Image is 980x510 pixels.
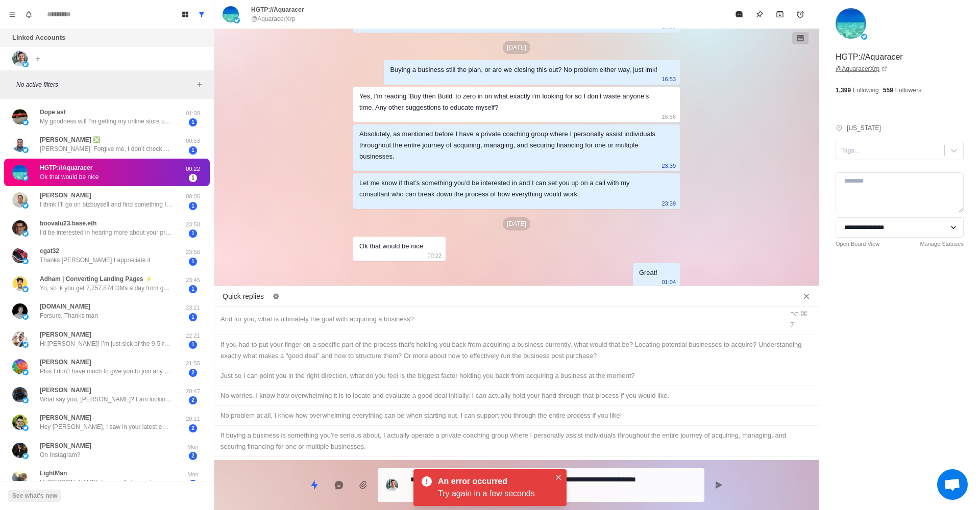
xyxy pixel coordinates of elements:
[749,4,770,24] button: Pin
[661,73,676,85] p: 16:53
[4,6,20,22] button: Menu
[189,369,197,377] span: 2
[234,17,240,23] img: picture
[220,314,777,325] div: And for you, what is ultimately the goal with acquiring a business?
[861,34,867,40] img: picture
[22,147,29,153] img: picture
[359,241,423,252] div: Ok that would be nice
[22,369,29,375] img: picture
[40,108,66,117] p: Dope asf
[22,453,29,459] img: picture
[40,358,91,367] p: [PERSON_NAME]
[22,314,29,320] img: picture
[220,339,813,362] div: If you had to put your finger on a specific part of the process that’s holding you back from acqu...
[40,172,99,182] p: Ok that would be nice
[40,200,173,209] p: I think I’ll go on bizbuysell and find something I like before we set up a call. Thank you
[40,135,101,144] p: [PERSON_NAME] ❎
[40,302,90,311] p: [DOMAIN_NAME]
[661,111,676,122] p: 16:56
[12,331,28,347] img: picture
[12,109,28,124] img: picture
[847,123,881,133] p: [US_STATE]
[836,8,866,39] img: picture
[40,330,91,339] p: [PERSON_NAME]
[503,217,530,231] p: [DATE]
[223,6,239,22] img: picture
[22,258,29,264] img: picture
[189,258,197,266] span: 1
[12,248,28,263] img: picture
[708,475,729,495] button: Send message
[12,303,28,319] img: picture
[189,341,197,349] span: 1
[189,118,197,126] span: 1
[12,443,28,458] img: picture
[12,415,28,430] img: picture
[223,291,264,302] p: Quick replies
[180,220,206,229] p: 23:58
[836,240,879,248] a: Open Board View
[180,387,206,396] p: 20:47
[836,86,851,95] p: 1,399
[12,137,28,152] img: picture
[729,4,749,24] button: Mark as read
[32,53,44,65] button: Add account
[180,303,206,312] p: 23:21
[40,219,96,228] p: boovalu23.base.eth
[180,415,206,423] p: 20:11
[798,288,815,304] button: Close quick replies
[40,191,91,200] p: [PERSON_NAME]
[770,4,790,24] button: Archive
[189,452,197,460] span: 2
[895,86,921,95] p: Followers
[438,488,550,500] div: Try again in a few seconds
[220,430,813,452] div: If buying a business is something you're serious about, I actually operate a private coaching gro...
[189,174,197,182] span: 1
[251,5,304,14] p: HGTP://Aquaracer
[180,443,206,451] p: Mon
[552,471,565,483] button: Close
[836,51,903,63] p: HGTP://Aquaracer
[40,367,173,376] p: Plus I don’t have much to give you to join any sort of program or anything. I see your content an...
[180,137,206,145] p: 00:53
[661,276,676,288] p: 01:04
[251,14,295,23] p: @AquaracerXrp
[661,198,676,209] p: 23:39
[193,79,206,91] button: Add filters
[12,51,28,66] img: picture
[177,6,193,22] button: Board View
[189,424,197,432] span: 2
[353,475,374,495] button: Add media
[40,246,59,256] p: cgat32
[40,284,173,293] p: Yo, so ik you get 7,757,874 DMs a day from guys offering stuff Still. I worked on AI video labs’ ...
[836,64,888,73] a: @AquaracerXrp
[180,359,206,368] p: 21:55
[40,274,153,284] p: Adham | Converting Landing Pages ⚡️
[22,286,29,292] img: picture
[937,469,968,500] div: Open chat
[268,288,284,304] button: Edit quick replies
[920,240,964,248] a: Manage Statuses
[189,396,197,404] span: 2
[40,413,91,422] p: [PERSON_NAME]
[883,86,893,95] p: 559
[189,229,197,238] span: 1
[12,470,28,486] img: picture
[12,192,28,208] img: picture
[639,267,657,278] div: Great!
[40,311,98,320] p: Forsure. Thanks man
[40,386,91,395] p: [PERSON_NAME]
[12,165,28,180] img: picture
[22,342,29,348] img: picture
[304,475,325,495] button: Quick replies
[220,390,813,401] div: No worries, I know how overwhelming it is to locate and evaluate a good deal initially. I can act...
[180,276,206,285] p: 23:45
[189,202,197,210] span: 1
[193,6,210,22] button: Show all conversations
[661,160,676,171] p: 23:39
[12,387,28,402] img: picture
[40,478,173,487] p: Hi [PERSON_NAME], I am really happy to read you. Surely the way you could drop in business which ...
[22,175,29,181] img: picture
[12,276,28,291] img: picture
[22,397,29,403] img: picture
